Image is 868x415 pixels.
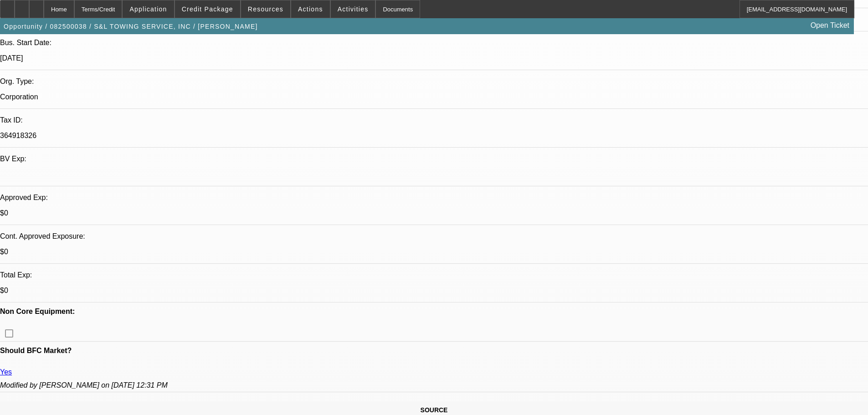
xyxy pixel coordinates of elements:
span: Actions [298,5,323,13]
button: Actions [291,0,330,18]
span: Resources [248,5,283,13]
button: Resources [241,0,290,18]
span: Application [129,5,167,13]
span: SOURCE [421,406,448,414]
span: Credit Package [182,5,233,13]
button: Activities [331,0,375,18]
button: Application [123,0,174,18]
a: Open Ticket [807,18,853,33]
span: Activities [338,5,369,13]
button: Credit Package [175,0,240,18]
span: Opportunity / 082500038 / S&L TOWING SERVICE, INC / [PERSON_NAME] [4,23,258,30]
